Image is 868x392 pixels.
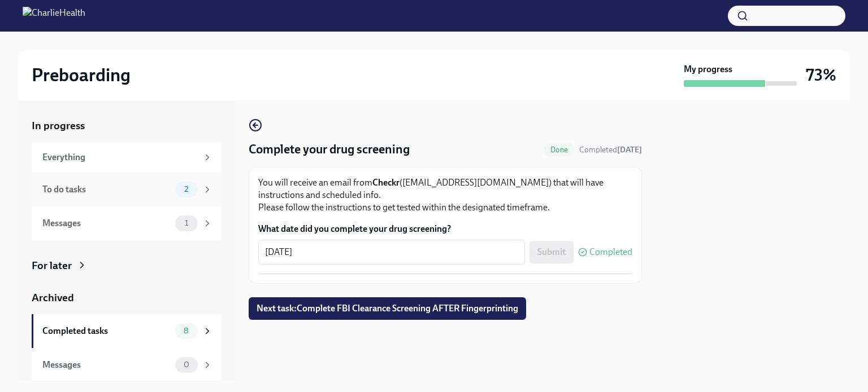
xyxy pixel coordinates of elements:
a: Archived [32,290,222,305]
span: Done [544,146,575,154]
div: To do tasks [42,183,171,196]
a: Everything [32,142,222,173]
a: In progress [32,118,222,133]
div: Completed tasks [42,325,171,337]
a: Completed tasks8 [32,314,222,348]
div: Everything [42,151,198,164]
label: What date did you complete your drug screening? [258,223,632,235]
span: 2 [177,185,195,193]
span: 8 [177,327,196,335]
span: September 26th, 2025 17:34 [579,144,642,155]
strong: My progress [684,63,732,76]
div: Messages [42,359,171,371]
span: 0 [177,360,196,369]
div: For later [32,258,72,273]
strong: Checkr [372,177,400,188]
h4: Complete your drug screening [249,141,410,158]
img: CharlieHealth [23,7,85,25]
button: Next task:Complete FBI Clearance Screening AFTER Fingerprinting [249,297,526,320]
a: Messages0 [32,348,222,382]
span: Completed [579,145,642,155]
strong: [DATE] [617,145,642,155]
h2: Preboarding [32,64,131,86]
a: To do tasks2 [32,173,222,206]
span: Completed [589,248,632,257]
p: You will receive an email from ([EMAIL_ADDRESS][DOMAIN_NAME]) that will have instructions and sch... [258,177,632,214]
span: Next task : Complete FBI Clearance Screening AFTER Fingerprinting [257,303,518,314]
span: 1 [178,219,195,227]
a: For later [32,258,222,273]
div: Messages [42,217,171,230]
h3: 73% [806,65,836,85]
textarea: [DATE] [265,245,518,259]
a: Messages1 [32,206,222,240]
